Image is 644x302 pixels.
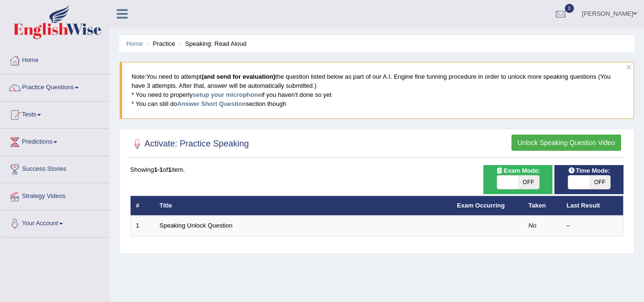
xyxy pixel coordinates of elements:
th: Last Result [562,196,624,216]
th: Taken [523,196,562,216]
a: Tests [0,102,109,125]
em: No [529,222,537,229]
div: Showing of item. [130,165,624,174]
a: Exam Occurring [457,202,505,209]
b: (and send for evaluation) [202,73,276,80]
button: Unlock Speaking Question Video [511,135,621,151]
span: 0 [565,4,574,13]
div: Show exams occurring in exams [483,165,552,194]
b: 1-1 [154,166,163,173]
span: Exam Mode: [492,166,543,176]
span: OFF [518,176,539,189]
a: Answer Short Question [177,100,245,107]
b: 1 [168,166,172,173]
a: Speaking Unlock Question [160,222,233,229]
span: Time Mode: [564,166,614,176]
a: Predictions [0,129,109,153]
li: Speaking: Read Aloud [177,39,246,48]
a: Home [0,47,109,71]
th: # [131,196,154,216]
a: Your Account [0,210,109,234]
td: 1 [131,216,154,236]
button: × [626,62,632,72]
h2: Activate: Practice Speaking [130,137,249,151]
li: Practice [144,39,175,48]
th: Title [154,196,452,216]
div: – [567,221,618,230]
span: OFF [589,176,610,189]
a: Success Stories [0,156,109,180]
a: Home [126,40,143,47]
span: Note: [132,73,146,80]
a: setup your microphone [193,91,261,98]
blockquote: You need to attempt the question listed below as part of our A.I. Engine fine tunning procedure i... [120,62,634,118]
a: Practice Questions [0,74,109,98]
a: Strategy Videos [0,183,109,207]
